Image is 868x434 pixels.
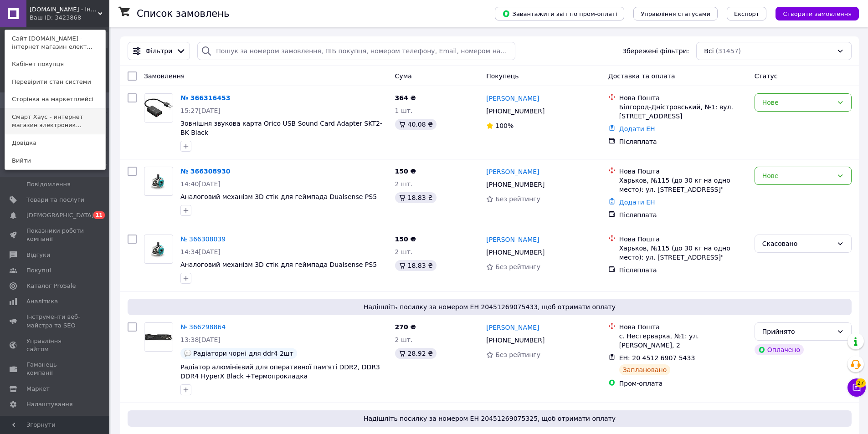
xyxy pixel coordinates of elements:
[395,348,437,359] div: 28.92 ₴
[26,313,84,329] span: Інструменти веб-майстра та SEO
[395,107,413,114] span: 1 шт.
[26,400,73,408] span: Налаштування
[704,46,714,56] span: Всі
[619,332,747,350] div: с. Нестерварка, №1: ул. [PERSON_NAME], 2
[484,246,546,259] div: [PHONE_NUMBER]
[26,337,84,353] span: Управління сайтом
[395,168,416,175] span: 150 ₴
[30,5,98,14] span: смарт.shop - інтернет магазин електроніки
[395,260,437,271] div: 18.83 ₴
[26,297,58,306] span: Аналітика
[495,263,540,271] span: Без рейтингу
[762,327,833,337] div: Прийнято
[484,178,546,191] div: [PHONE_NUMBER]
[26,180,71,189] span: Повідомлення
[144,72,185,80] span: Замовлення
[619,176,747,194] div: Харьков, №115 (до 30 кг на одно место): ул. [STREET_ADDRESS]"
[180,193,377,200] a: Аналоговий механізм 3D стік для геймпада Dualsense PS5
[5,30,105,56] a: Сайт [DOMAIN_NAME] - інтернет магазин елект...
[486,167,539,176] a: [PERSON_NAME]
[144,94,173,122] img: Фото товару
[395,180,413,188] span: 2 шт.
[619,102,747,121] div: Білгород-Дністровський, №1: вул. [STREET_ADDRESS]
[180,120,382,136] a: Зовнішня звукова карта Orico USB Sound Card Adapter SKT2-BK Black
[484,105,546,117] div: [PHONE_NUMBER]
[619,354,695,362] span: ЕН: 20 4512 6907 5433
[619,137,747,146] div: Післяплата
[619,125,655,133] a: Додати ЕН
[486,235,539,244] a: [PERSON_NAME]
[619,93,747,102] div: Нова Пошта
[395,94,416,102] span: 364 ₴
[762,171,833,181] div: Нове
[180,323,226,331] a: № 366298864
[716,47,741,55] span: (31457)
[395,72,412,80] span: Cума
[486,323,539,332] a: [PERSON_NAME]
[619,364,671,375] div: Заплановано
[783,10,852,17] span: Створити замовлення
[137,8,229,19] h1: Список замовлень
[755,344,804,355] div: Оплачено
[619,266,747,275] div: Післяплата
[495,122,514,129] span: 100%
[144,235,173,264] a: Фото товару
[495,7,624,20] button: Завантажити звіт по пром-оплаті
[26,282,76,290] span: Каталог ProSale
[486,94,539,103] a: [PERSON_NAME]
[26,385,50,393] span: Маркет
[755,72,778,80] span: Статус
[633,7,718,20] button: Управління статусами
[608,72,675,80] span: Доставка та оплата
[727,7,767,20] button: Експорт
[180,261,377,268] span: Аналоговий механізм 3D стік для геймпада Dualsense PS5
[193,350,293,357] span: Радіатори чорні для ddr4 2шт
[26,266,51,275] span: Покупці
[734,10,760,17] span: Експорт
[395,336,413,343] span: 2 шт.
[26,211,94,220] span: [DEMOGRAPHIC_DATA]
[144,167,173,196] a: Фото товару
[762,97,833,107] div: Нове
[180,94,230,102] a: № 366316453
[395,323,416,331] span: 270 ₴
[26,251,50,259] span: Відгуки
[180,248,221,255] span: 14:34[DATE]
[131,414,848,423] span: Надішліть посилку за номером ЕН 20451269075325, щоб отримати оплату
[641,10,710,17] span: Управління статусами
[619,235,747,244] div: Нова Пошта
[619,210,747,220] div: Післяплата
[847,378,866,397] button: Чат з покупцем27
[5,91,105,108] a: Сторінка на маркетплейсі
[26,361,84,377] span: Гаманець компанії
[180,107,221,114] span: 15:27[DATE]
[26,196,84,204] span: Товари та послуги
[5,56,105,73] a: Кабінет покупця
[180,168,230,175] a: № 366308930
[144,323,173,351] img: Фото товару
[395,119,437,130] div: 40.08 ₴
[180,363,380,380] a: Радіатор алюмінієвий для оперативної пам'яті DDR2, DDR3 DDR4 HyperX Black +Термопрокладка
[30,14,68,22] div: Ваш ID: 3423868
[145,46,172,56] span: Фільтри
[495,195,540,203] span: Без рейтингу
[486,72,519,80] span: Покупець
[619,244,747,262] div: Харьков, №115 (до 30 кг на одно место): ул. [STREET_ADDRESS]"
[619,167,747,176] div: Нова Пошта
[144,93,173,123] a: Фото товару
[622,46,689,56] span: Збережені фільтри:
[619,199,655,206] a: Додати ЕН
[619,379,747,388] div: Пром-оплата
[131,302,848,311] span: Надішліть посилку за номером ЕН 20451269075433, щоб отримати оплату
[180,336,221,343] span: 13:38[DATE]
[766,10,859,17] a: Створити замовлення
[619,322,747,332] div: Нова Пошта
[762,239,833,249] div: Скасовано
[5,134,105,152] a: Довідка
[180,235,226,243] a: № 366308039
[856,377,866,386] span: 27
[395,235,416,243] span: 150 ₴
[495,351,540,358] span: Без рейтингу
